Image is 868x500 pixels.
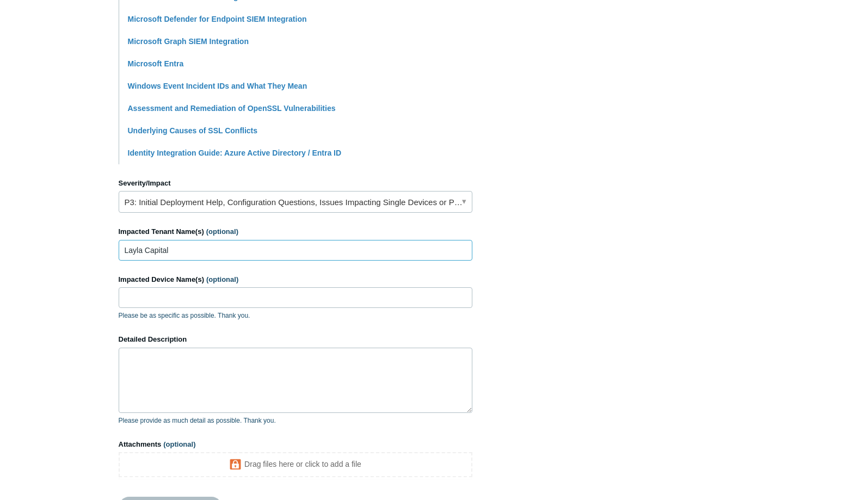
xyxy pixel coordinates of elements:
p: Please provide as much detail as possible. Thank you. [119,416,472,425]
a: Identity Integration Guide: Azure Active Directory / Entra ID [128,149,342,157]
span: (optional) [163,440,195,448]
a: Windows Event Incident IDs and What They Mean [128,82,307,90]
span: (optional) [206,227,238,236]
a: Microsoft Defender for Endpoint SIEM Integration [128,15,307,23]
a: Underlying Causes of SSL Conflicts [128,126,258,135]
label: Attachments [119,439,472,450]
a: Assessment and Remediation of OpenSSL Vulnerabilities [128,104,336,113]
label: Detailed Description [119,334,472,345]
a: Microsoft Graph SIEM Integration [128,37,249,46]
label: Impacted Device Name(s) [119,274,472,285]
a: P3: Initial Deployment Help, Configuration Questions, Issues Impacting Single Devices or Past Out... [119,191,472,213]
p: Please be as specific as possible. Thank you. [119,311,472,320]
label: Severity/Impact [119,178,472,189]
label: Impacted Tenant Name(s) [119,226,472,237]
a: Microsoft Entra [128,59,184,68]
span: (optional) [206,275,238,283]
